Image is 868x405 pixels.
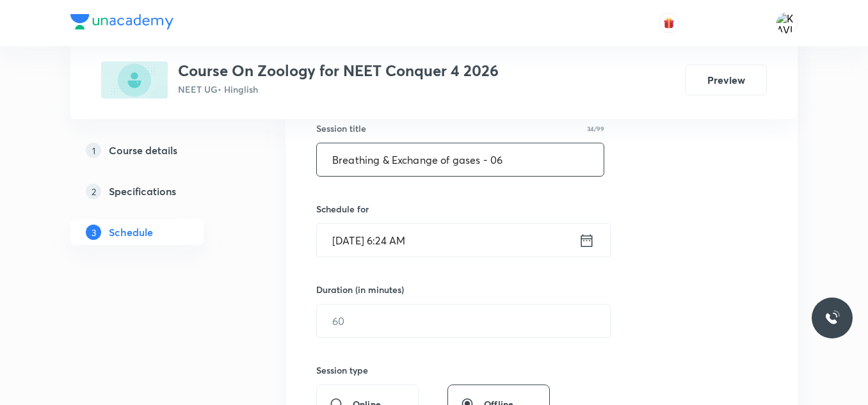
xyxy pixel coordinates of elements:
input: 60 [317,305,610,337]
p: 34/99 [587,125,604,132]
p: 3 [86,225,101,240]
img: 849BBD1C-F3B2-4D7E-8EFB-B9BABD5FDCD4_plus.png [101,61,168,99]
button: avatar [659,13,679,33]
p: 1 [86,143,101,158]
img: Company Logo [70,14,173,29]
p: 2 [86,184,101,199]
button: Preview [685,65,767,95]
h5: Course details [109,143,177,158]
input: A great title is short, clear and descriptive [317,143,604,176]
a: Company Logo [70,14,173,33]
a: 1Course details [70,138,245,163]
h6: Duration (in minutes) [316,283,404,296]
img: ttu [824,310,840,326]
h5: Schedule [109,225,153,240]
h6: Schedule for [316,202,604,216]
img: KAVITA YADAV [776,12,798,34]
h5: Specifications [109,184,176,199]
img: avatar [663,17,675,29]
h3: Course On Zoology for NEET Conquer 4 2026 [178,61,499,80]
h6: Session type [316,363,368,377]
h6: Session title [316,122,366,135]
a: 2Specifications [70,179,245,204]
p: NEET UG • Hinglish [178,83,499,96]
